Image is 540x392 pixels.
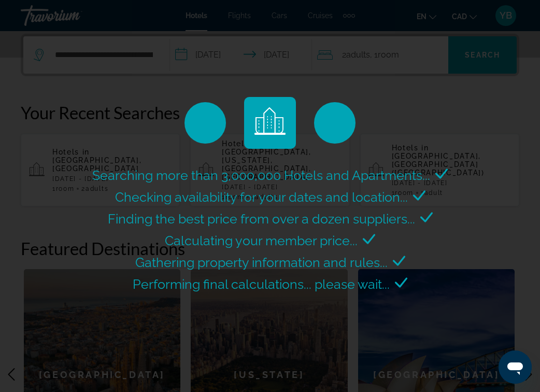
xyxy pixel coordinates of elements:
[133,276,390,292] span: Performing final calculations... please wait...
[499,351,532,384] iframe: Button to launch messaging window
[165,233,358,248] span: Calculating your member price...
[108,211,415,227] span: Finding the best price from over a dozen suppliers...
[135,255,388,270] span: Gathering property information and rules...
[92,167,430,183] span: Searching more than 3,000,000 Hotels and Apartments...
[115,189,408,205] span: Checking availability for your dates and location...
